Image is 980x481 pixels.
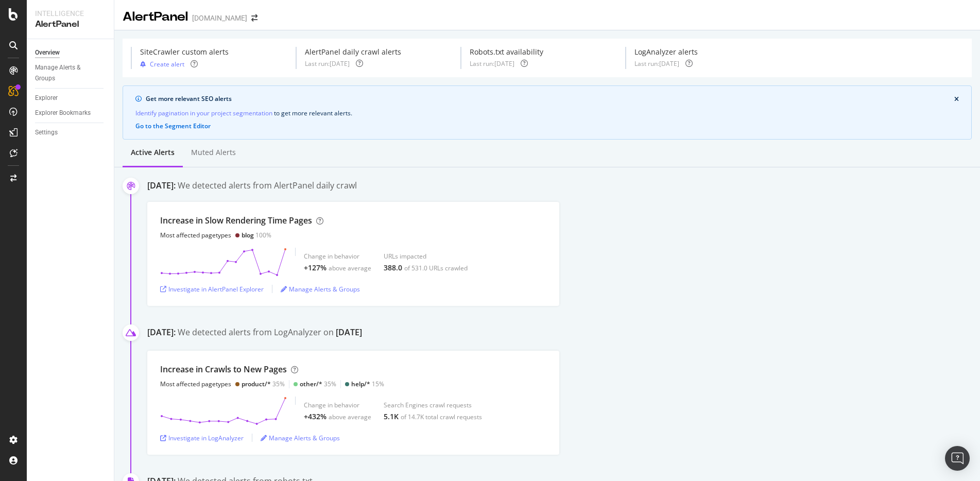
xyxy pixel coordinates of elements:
[135,108,272,118] a: Identify pagination in your project segmentation
[135,108,959,118] div: to get more relevant alerts .
[123,8,188,26] div: AlertPanel
[131,147,175,158] div: Active alerts
[35,108,91,118] div: Explorer Bookmarks
[242,380,271,388] div: product/*
[261,430,340,446] button: Manage Alerts & Groups
[160,364,287,375] div: Increase in Crawls to New Pages
[242,231,254,239] div: blog
[281,281,360,297] button: Manage Alerts & Groups
[147,180,176,192] div: [DATE]:
[35,108,107,118] a: Explorer Bookmarks
[35,62,97,84] div: Manage Alerts & Groups
[351,380,384,388] div: 15%
[242,231,271,239] div: 100%
[135,123,211,130] button: Go to the Segment Editor
[304,263,326,273] div: +127%
[470,47,543,57] div: Robots.txt availability
[160,231,231,239] div: Most affected pagetypes
[242,380,285,388] div: 35%
[470,59,514,68] div: Last run: [DATE]
[35,47,60,58] div: Overview
[634,47,698,57] div: LogAnalyzer alerts
[304,401,371,409] div: Change in behavior
[401,413,482,421] div: of 14.7K total crawl requests
[160,215,312,227] div: Increase in Slow Rendering Time Pages
[384,263,402,273] div: 388.0
[146,94,954,104] div: Get more relevant SEO alerts
[384,411,399,422] div: 5.1K
[329,264,371,272] div: above average
[952,94,961,105] button: close banner
[160,430,244,446] button: Investigate in LogAnalyzer
[384,401,482,409] div: Search Engines crawl requests
[35,62,107,84] a: Manage Alerts & Groups
[305,59,350,68] div: Last run: [DATE]
[336,327,362,338] div: [DATE]
[160,380,231,388] div: Most affected pagetypes
[191,147,236,158] div: Muted alerts
[305,47,401,57] div: AlertPanel daily crawl alerts
[35,8,106,19] div: Intelligence
[634,59,679,68] div: Last run: [DATE]
[140,59,184,69] button: Create alert
[178,180,357,192] div: We detected alerts from AlertPanel daily crawl
[329,413,371,421] div: above average
[384,252,468,261] div: URLs impacted
[351,380,370,388] div: help/*
[300,380,322,388] div: other/*
[160,434,244,442] a: Investigate in LogAnalyzer
[251,14,257,22] div: arrow-right-arrow-left
[304,252,371,261] div: Change in behavior
[261,434,340,442] a: Manage Alerts & Groups
[150,60,184,68] div: Create alert
[160,285,264,294] a: Investigate in AlertPanel Explorer
[123,85,972,140] div: info banner
[35,127,58,138] div: Settings
[281,285,360,294] a: Manage Alerts & Groups
[35,47,107,58] a: Overview
[35,93,58,104] div: Explorer
[945,446,970,471] div: Open Intercom Messenger
[300,380,336,388] div: 35%
[35,93,107,104] a: Explorer
[140,47,229,57] div: SiteCrawler custom alerts
[304,411,326,422] div: +432%
[160,281,264,297] button: Investigate in AlertPanel Explorer
[404,264,468,272] div: of 531.0 URLs crawled
[35,127,107,138] a: Settings
[147,327,176,340] div: [DATE]:
[178,327,362,340] div: We detected alerts from LogAnalyzer on
[192,13,247,23] div: [DOMAIN_NAME]
[35,19,106,30] div: AlertPanel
